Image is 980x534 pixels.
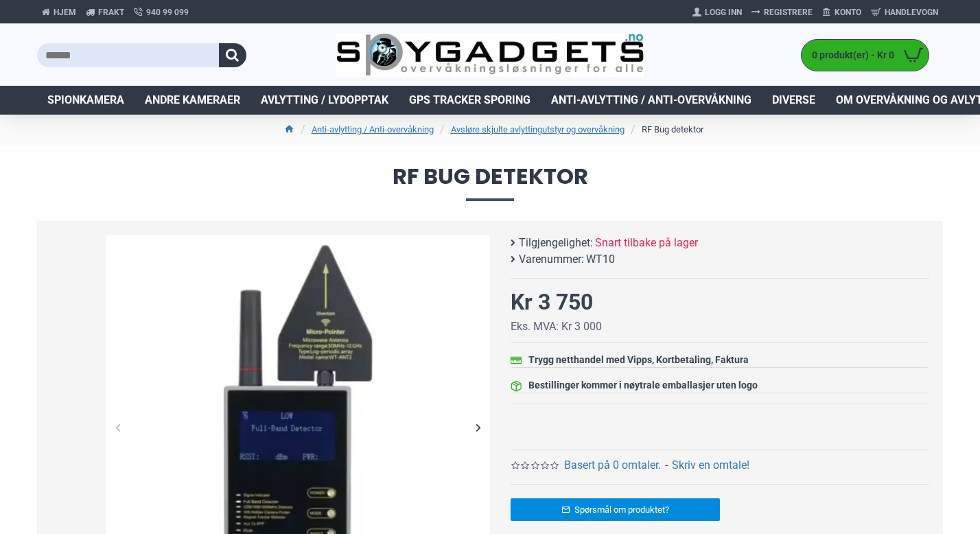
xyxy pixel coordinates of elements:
span: RF Bug detektor [37,165,943,200]
span: Handlevogn [885,6,938,19]
a: Spionkamera [37,86,135,115]
b: Varenummer: [519,251,584,268]
a: Basert på 0 omtaler. [564,457,661,474]
span: Logg Inn [705,6,742,19]
span: WT10 [586,251,615,268]
span: 940 99 099 [146,6,189,19]
span: GPS Tracker Sporing [409,92,530,108]
b: - [665,458,668,472]
span: Anti-avlytting / Anti-overvåkning [551,92,751,108]
span: Avlytting / Lydopptak [261,92,388,108]
span: Registrere [764,6,813,19]
span: Frakt [98,6,124,19]
div: Previous slide [106,415,130,439]
span: 0 produkt(er) - Kr 0 [802,48,898,62]
a: Andre kameraer [135,86,250,115]
img: SpyGadgets.no [336,33,644,78]
div: Bestillinger kommer i nøytrale emballasjer uten logo [528,378,758,393]
a: Registrere [747,1,817,23]
a: GPS Tracker Sporing [399,86,541,115]
a: Logg Inn [688,1,747,23]
a: Handlevogn [866,1,943,23]
a: Avlytting / Lydopptak [250,86,399,115]
span: Snart tilbake på lager [595,235,698,251]
a: Konto [817,1,866,23]
div: Kr 3 750 [511,286,593,318]
span: Diverse [772,92,815,108]
a: Avsløre skjulte avlyttingutstyr og overvåkning [451,123,625,137]
a: Anti-avlytting / Anti-overvåkning [312,123,434,137]
a: Anti-avlytting / Anti-overvåkning [541,86,762,115]
div: Trygg netthandel med Vipps, Kortbetaling, Faktura [528,353,749,367]
a: 0 produkt(er) - Kr 0 [802,40,929,71]
a: Spørsmål om produktet? [511,498,720,521]
span: Spionkamera [47,92,124,108]
span: Andre kameraer [145,92,240,108]
div: Next slide [466,415,490,439]
a: Skriv en omtale! [672,457,749,474]
a: Diverse [762,86,826,115]
span: Hjem [54,6,76,19]
span: Konto [835,6,861,19]
b: Tilgjengelighet: [519,235,593,251]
